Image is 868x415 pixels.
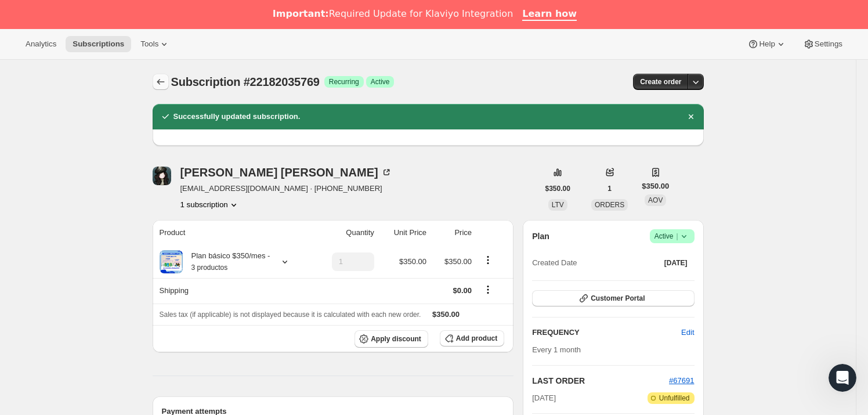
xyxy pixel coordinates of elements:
b: Important: [273,8,329,19]
span: [DATE] [532,392,556,404]
span: Help [759,39,775,49]
button: Help [740,36,793,52]
th: Shipping [153,278,313,304]
span: Active [654,230,690,242]
span: Customer Portal [591,294,645,303]
h2: Successfully updated subscription. [173,111,301,122]
h2: FREQUENCY [532,327,681,338]
span: Settings [815,39,842,49]
span: | [676,232,678,241]
a: Learn how [522,8,577,21]
span: 1 [607,184,612,193]
button: 1 [601,181,619,197]
a: #67691 [669,376,694,385]
span: Elisa Garcia [153,167,171,185]
div: Required Update for Klaviyo Integration [273,8,513,20]
small: 3 productos [191,264,228,272]
button: [DATE] [657,255,695,271]
button: Subscriptions [153,74,169,90]
button: $350.00 [538,181,577,197]
span: Analytics [26,39,56,49]
button: Tools [133,36,177,52]
button: Create order [633,74,688,90]
th: Product [153,220,313,246]
span: [DATE] [664,258,688,268]
span: Edit [681,327,694,338]
span: $350.00 [399,257,426,266]
button: Customer Portal [532,290,694,306]
span: ORDERS [595,201,624,209]
span: Created Date [532,257,577,269]
button: Apply discount [355,330,428,348]
span: $350.00 [432,310,460,319]
th: Unit Price [378,220,430,246]
th: Price [430,220,475,246]
span: Create order [640,77,681,86]
h2: LAST ORDER [532,375,669,387]
span: Subscription #22182035769 [171,75,320,88]
div: [PERSON_NAME] [PERSON_NAME] [180,167,392,178]
span: Add product [456,334,497,343]
span: Tools [140,39,158,49]
span: $0.00 [453,286,472,295]
span: Apply discount [371,334,421,344]
button: Product actions [479,254,497,266]
span: LTV [552,201,564,209]
span: $350.00 [444,257,472,266]
span: [EMAIL_ADDRESS][DOMAIN_NAME] · [PHONE_NUMBER] [180,183,392,194]
button: Add product [440,330,504,347]
span: Recurring [329,77,359,86]
button: Analytics [19,36,63,52]
iframe: Intercom live chat [829,364,856,392]
button: Edit [674,323,701,342]
span: Active [371,77,390,86]
h2: Plan [532,230,549,242]
button: Dismiss notification [683,109,699,125]
span: Every 1 month [532,345,581,354]
span: $350.00 [545,184,570,193]
button: Product actions [180,199,240,211]
button: #67691 [669,375,694,387]
div: Plan básico $350/mes - [183,250,270,273]
button: Shipping actions [479,283,497,296]
img: product img [160,250,183,273]
button: Settings [796,36,849,52]
span: Sales tax (if applicable) is not displayed because it is calculated with each new order. [160,311,421,319]
span: $350.00 [642,181,669,192]
th: Quantity [312,220,377,246]
button: Subscriptions [66,36,131,52]
span: Subscriptions [73,39,124,49]
span: AOV [648,196,663,204]
span: Unfulfilled [659,394,690,403]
